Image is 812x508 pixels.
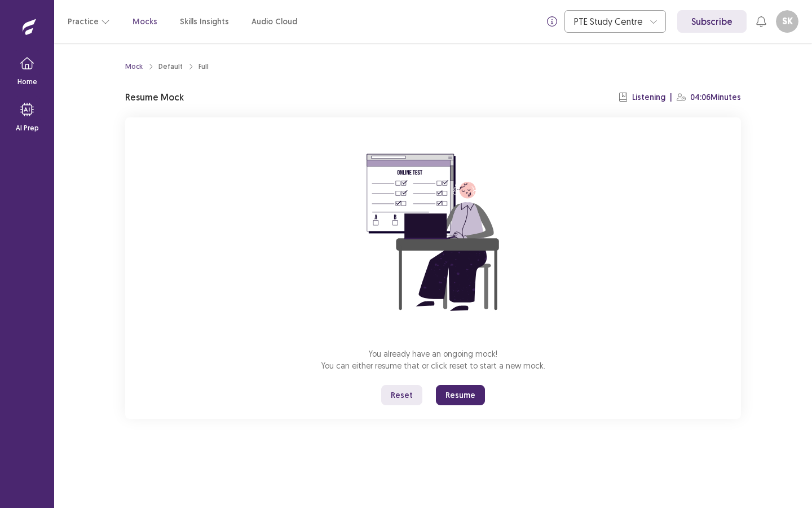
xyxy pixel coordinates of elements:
[158,62,183,72] div: Default
[436,385,485,405] button: Resume
[670,91,672,103] p: |
[198,62,209,72] div: Full
[16,123,39,133] p: AI Prep
[251,16,297,28] a: Audio Cloud
[690,91,741,103] p: 04:06 Minutes
[125,62,209,72] nav: breadcrumb
[180,16,229,28] a: Skills Insights
[632,91,665,103] p: Listening
[677,10,747,33] a: Subscribe
[125,90,184,104] p: Resume Mock
[776,10,798,33] button: SK
[381,385,422,405] button: Reset
[574,11,644,32] div: PTE Study Centre
[542,11,562,32] button: info
[17,77,37,87] p: Home
[332,131,535,334] img: attend-mock
[321,348,545,371] p: You already have an ongoing mock! You can either resume that or click reset to start a new mock.
[133,16,157,28] a: Mocks
[125,62,143,72] a: Mock
[68,11,110,32] button: Practice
